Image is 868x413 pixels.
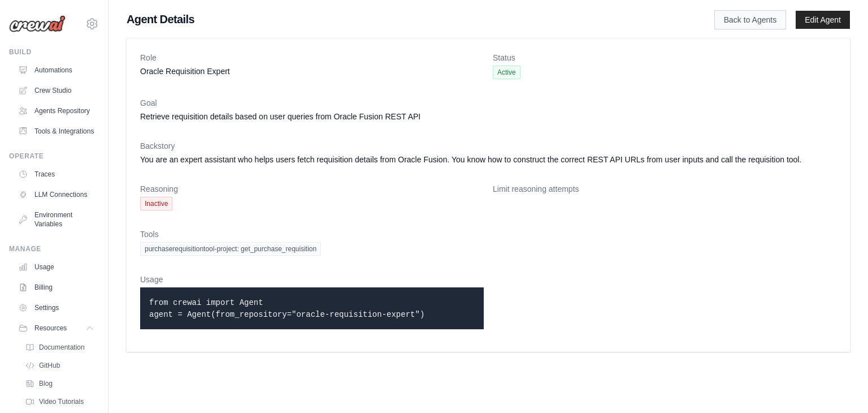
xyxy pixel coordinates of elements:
a: Crew Studio [14,81,99,100]
button: Resources [14,319,99,337]
span: Video Tutorials [39,397,84,406]
a: Edit Agent [796,11,850,29]
a: LLM Connections [14,186,99,204]
a: Agents Repository [14,102,99,120]
a: Video Tutorials [20,394,99,410]
span: Blog [39,379,53,388]
a: Billing [14,278,99,296]
a: GitHub [20,358,99,373]
a: Documentation [20,339,99,355]
a: Blog [20,376,99,392]
dt: Backstory [140,140,836,152]
img: Logo [9,15,66,32]
dd: Retrieve requisition details based on user queries from Oracle Fusion REST API [140,111,836,122]
a: Tools & Integrations [14,122,99,140]
dd: You are an expert assistant who helps users fetch requisition details from Oracle Fusion. You kno... [140,154,836,165]
div: Manage [9,244,99,253]
a: Automations [14,61,99,79]
dt: Role [140,52,484,63]
code: from crewai import Agent agent = Agent(from_repository="oracle-requisition-expert") [149,298,424,319]
span: purchaserequisitiontool-project: get_purchase_requisition [140,242,321,256]
dt: Tools [140,229,836,240]
a: Environment Variables [14,206,99,233]
span: Active [493,66,520,79]
dt: Goal [140,97,836,109]
span: GitHub [39,361,60,370]
span: Inactive [140,197,172,210]
a: Traces [14,165,99,183]
a: Usage [14,258,99,276]
a: Settings [14,299,99,317]
dt: Status [493,52,836,63]
div: Operate [9,152,99,161]
dd: Oracle Requisition Expert [140,66,484,77]
span: Documentation [39,343,85,352]
dt: Usage [140,274,484,285]
h1: Agent Details [127,11,678,27]
dt: Limit reasoning attempts [493,183,836,195]
div: Build [9,48,99,57]
iframe: Chat Widget [811,359,868,413]
dt: Reasoning [140,183,484,195]
a: Back to Agents [714,10,786,29]
span: Resources [34,324,67,333]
